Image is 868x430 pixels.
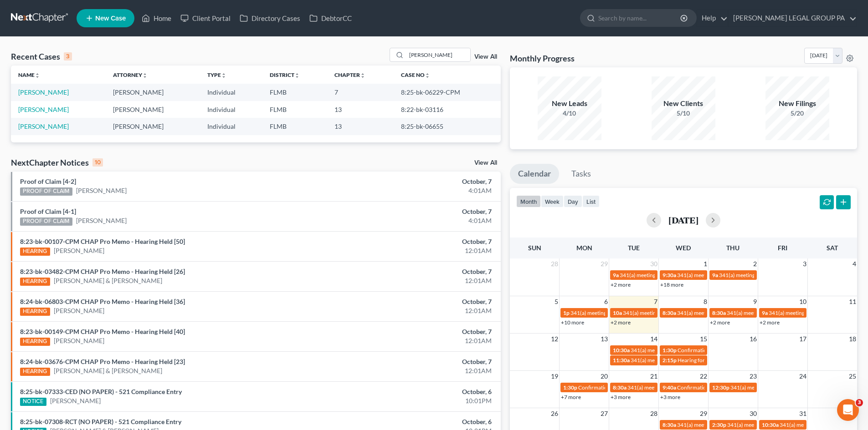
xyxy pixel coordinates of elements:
td: FLMB [262,118,327,135]
span: 9a [712,272,718,278]
span: 2 [752,258,758,269]
span: Confirmation hearing for [PERSON_NAME] [578,384,682,391]
a: Districtunfold_more [270,71,300,78]
span: 14 [649,334,658,344]
a: Directory Cases [235,10,305,26]
span: 10a [613,309,622,316]
td: FLMB [262,84,327,101]
a: View All [474,54,497,60]
a: Nameunfold_more [18,71,40,78]
span: 30 [749,408,758,419]
a: +3 more [660,394,680,400]
td: Individual [200,118,262,135]
span: 15 [699,334,708,344]
span: New Case [95,15,126,22]
td: 7 [327,84,393,101]
span: 24 [798,371,807,382]
a: +10 more [561,319,584,326]
span: 341(a) meeting for [PERSON_NAME] [620,272,708,278]
span: 5 [554,296,559,307]
div: 12:01AM [340,306,492,315]
span: 28 [550,258,559,269]
div: 4:01AM [340,186,492,195]
i: unfold_more [221,73,226,78]
a: [PERSON_NAME] [18,106,69,113]
a: 8:24-bk-06803-CPM CHAP Pro Memo - Hearing Held [36] [20,298,185,305]
a: +2 more [710,319,730,326]
a: [PERSON_NAME] & [PERSON_NAME] [54,276,162,285]
span: 29 [600,258,609,269]
span: 1 [703,258,708,269]
span: Sun [528,244,541,252]
span: 9:30a [663,272,676,278]
input: Search by name... [598,10,682,26]
span: Confirmation Hearing for [PERSON_NAME] & [PERSON_NAME] [677,384,830,391]
a: [PERSON_NAME] [76,216,127,225]
span: Sat [827,244,838,252]
span: 341(a) meeting for [PERSON_NAME] [570,309,658,316]
span: 11 [848,296,857,307]
span: 29 [699,408,708,419]
div: October, 6 [340,387,492,396]
span: 20 [600,371,609,382]
span: Confirmation hearing for [PERSON_NAME] & [PERSON_NAME] [678,347,829,354]
button: list [582,195,600,207]
td: Individual [200,101,262,118]
span: 4 [852,258,857,269]
a: [PERSON_NAME] [54,246,104,255]
a: [PERSON_NAME] [76,186,127,195]
a: +7 more [561,394,581,400]
a: [PERSON_NAME] [54,336,104,345]
div: 12:01AM [340,276,492,285]
a: +18 more [660,281,683,288]
span: 10:30a [613,347,630,354]
button: week [541,195,564,207]
span: 2:15p [663,357,677,364]
div: HEARING [20,248,50,256]
span: 2:30p [712,421,726,428]
span: 341(a) meeting for [PERSON_NAME] & [PERSON_NAME] [631,357,767,364]
span: 19 [550,371,559,382]
a: Chapterunfold_more [334,71,365,78]
a: 8:24-bk-03676-CPM CHAP Pro Memo - Hearing Held [23] [20,358,185,365]
div: 5/10 [652,109,715,118]
div: HEARING [20,368,50,376]
i: unfold_more [35,73,40,78]
span: 1:30p [663,347,677,354]
span: 22 [699,371,708,382]
a: [PERSON_NAME] [50,396,101,405]
span: 341(a) meeting for [PERSON_NAME] [623,309,711,316]
a: Case Nounfold_more [401,71,430,78]
h3: Monthly Progress [510,53,575,64]
a: [PERSON_NAME] [18,122,69,130]
span: 3 [802,258,807,269]
a: Attorneyunfold_more [113,71,148,78]
span: Thu [726,244,740,252]
div: 4:01AM [340,216,492,225]
div: PROOF OF CLAIM [20,218,72,226]
a: 8:23-bk-00107-CPM CHAP Pro Memo - Hearing Held [50] [20,238,185,245]
td: 13 [327,118,393,135]
span: 341(a) meeting for [PERSON_NAME] [677,309,765,316]
button: day [564,195,582,207]
td: 8:22-bk-03116 [394,101,501,118]
span: 6 [603,296,609,307]
span: 21 [649,371,658,382]
span: 341(a) meeting for [PERSON_NAME] [769,309,857,316]
span: 16 [749,334,758,344]
span: Hearing for [PERSON_NAME] [678,357,749,364]
div: HEARING [20,308,50,316]
button: month [516,195,541,207]
a: 8:25-bk-07333-CED (NO PAPER) - 521 Compliance Entry [20,388,182,395]
span: 341(a) meeting for [PERSON_NAME] [631,347,719,354]
a: Proof of Claim [4-2] [20,177,76,185]
td: FLMB [262,101,327,118]
div: NextChapter Notices [11,157,103,168]
div: October, 7 [340,267,492,276]
a: +3 more [611,394,631,400]
a: +2 more [611,319,631,326]
i: unfold_more [294,73,300,78]
span: 341(a) meeting for [PERSON_NAME] [719,272,807,278]
span: 9 [752,296,758,307]
a: +2 more [611,281,631,288]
